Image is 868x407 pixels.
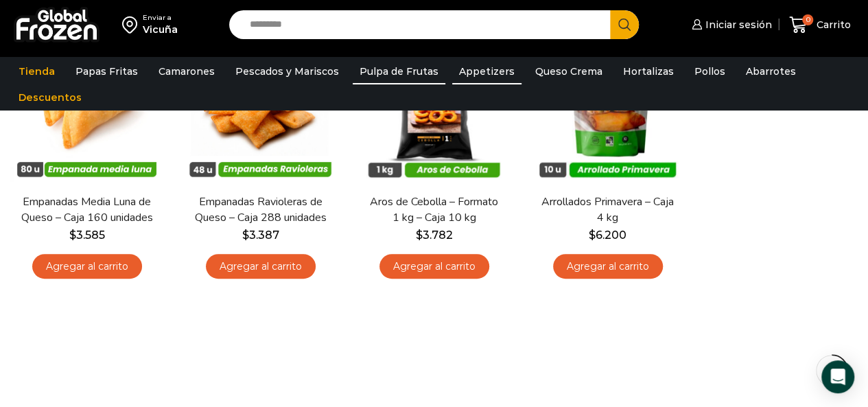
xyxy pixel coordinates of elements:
[610,10,639,39] button: Search button
[616,58,681,84] a: Hortalizas
[416,229,453,242] bdi: 3.782
[553,254,663,279] a: Agregar al carrito: “Arrollados Primavera - Caja 4 kg”
[702,18,772,32] span: Iniciar sesión
[821,360,854,393] div: Open Intercom Messenger
[69,229,105,242] bdi: 3.585
[69,58,145,84] a: Papas Fritas
[12,84,89,111] a: Descuentos
[528,58,609,84] a: Queso Crema
[379,254,489,279] a: Agregar al carrito: “Aros de Cebolla - Formato 1 kg - Caja 10 kg”
[688,58,732,84] a: Pollos
[69,229,76,242] span: $
[152,58,222,84] a: Camarones
[739,58,803,84] a: Abarrotes
[32,254,142,279] a: Agregar al carrito: “Empanadas Media Luna de Queso - Caja 160 unidades”
[242,229,249,242] span: $
[18,194,156,226] a: Empanadas Media Luna de Queso – Caja 160 unidades
[365,194,503,226] a: Aros de Cebolla – Formato 1 kg – Caja 10 kg
[122,13,143,36] img: address-field-icon.svg
[143,23,178,36] div: Vicuña
[416,229,423,242] span: $
[353,58,445,84] a: Pulpa de Frutas
[802,14,813,25] span: 0
[589,229,596,242] span: $
[688,11,772,38] a: Iniciar sesión
[228,58,346,84] a: Pescados y Mariscos
[191,194,329,226] a: Empanadas Ravioleras de Queso – Caja 288 unidades
[813,18,851,32] span: Carrito
[143,13,178,23] div: Enviar a
[786,9,854,41] a: 0 Carrito
[539,194,677,226] a: Arrollados Primavera – Caja 4 kg
[589,229,626,242] bdi: 6.200
[206,254,316,279] a: Agregar al carrito: “Empanadas Ravioleras de Queso - Caja 288 unidades”
[242,229,279,242] bdi: 3.387
[12,58,62,84] a: Tienda
[452,58,521,84] a: Appetizers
